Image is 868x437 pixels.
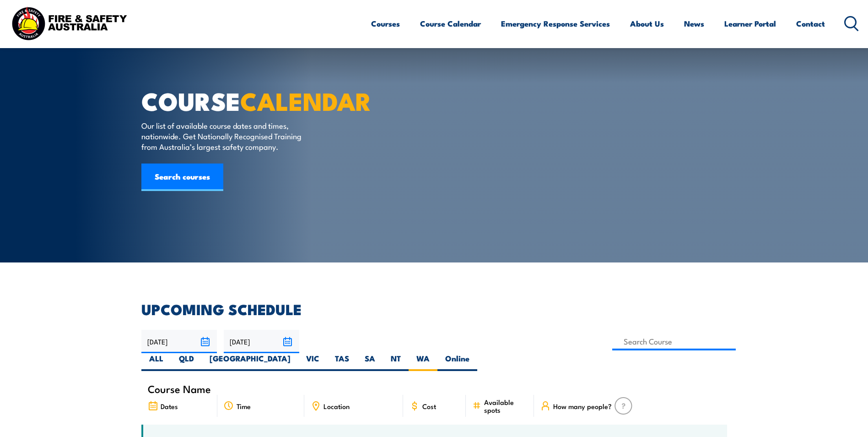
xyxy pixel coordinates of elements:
input: From date [141,330,217,353]
span: Cost [422,402,436,410]
span: Location [323,402,350,410]
strong: CALENDAR [240,81,372,119]
input: Search Course [612,333,736,350]
label: NT [383,353,409,371]
label: [GEOGRAPHIC_DATA] [202,353,298,371]
span: Course Name [148,385,211,393]
span: Time [237,402,251,410]
input: To date [224,330,299,353]
h2: UPCOMING SCHEDULE [141,302,727,315]
a: Course Calendar [420,11,481,36]
a: Courses [371,11,400,36]
a: News [684,11,704,36]
a: Contact [796,11,825,36]
label: TAS [327,353,357,371]
label: Online [437,353,477,371]
a: About Us [630,11,664,36]
span: Dates [161,402,178,410]
a: Emergency Response Services [501,11,610,36]
p: Our list of available course dates and times, nationwide. Get Nationally Recognised Training from... [141,120,308,152]
label: QLD [171,353,202,371]
span: Available spots [484,398,528,414]
label: WA [409,353,437,371]
label: ALL [141,353,171,371]
label: VIC [298,353,327,371]
label: SA [357,353,383,371]
a: Search courses [141,164,223,191]
span: How many people? [553,402,612,410]
h1: COURSE [141,90,367,111]
a: Learner Portal [724,11,776,36]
